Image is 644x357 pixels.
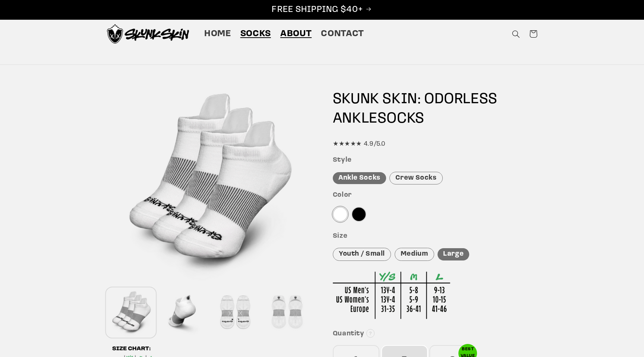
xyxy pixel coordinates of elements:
span: Contact [321,28,364,40]
a: Contact [316,23,369,44]
p: FREE SHIPPING $40+ [8,4,636,16]
img: Sizing Chart [333,272,450,319]
div: Ankle Socks [333,172,386,184]
h3: Style [333,156,537,165]
a: Home [199,23,236,44]
h1: SKUNK SKIN: ODORLESS SOCKS [333,90,537,129]
div: ★★★★★ 4.9/5.0 [333,139,537,150]
div: Crew Socks [389,172,442,185]
h3: Size [333,232,537,241]
a: Socks [236,23,275,44]
h3: Quantity [333,330,537,338]
a: About [275,23,316,44]
div: Youth / Small [333,248,391,261]
img: Skunk Skin Anti-Odor Socks. [107,24,189,44]
span: Socks [240,28,271,40]
div: Medium [395,248,434,261]
div: Large [438,248,469,260]
span: Home [204,28,231,40]
span: ANKLE [333,111,378,126]
summary: Search [508,25,525,42]
span: About [280,28,312,40]
h3: Color [333,191,537,200]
